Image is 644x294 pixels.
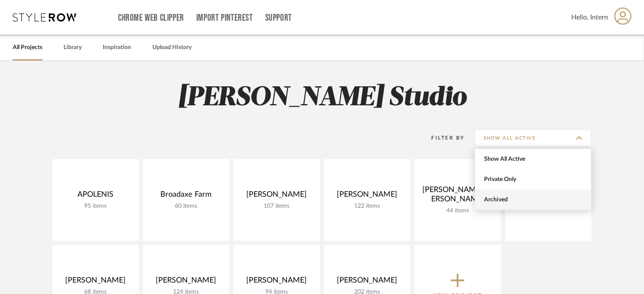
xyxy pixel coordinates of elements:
a: Support [265,14,292,22]
a: Upload History [152,42,192,53]
div: Filter By [421,134,465,142]
a: Inspiration [103,42,131,53]
a: All Projects [13,42,42,53]
div: [PERSON_NAME] [331,276,404,289]
div: [PERSON_NAME] [240,190,313,203]
div: [PERSON_NAME] [150,276,223,289]
div: Broadaxe Farm [150,190,223,203]
div: APOLENIS [59,190,132,203]
span: Private Only [484,176,584,183]
div: 107 items [240,203,313,210]
div: 95 items [59,203,132,210]
div: [PERSON_NAME] [59,276,132,289]
div: [PERSON_NAME] [331,190,404,203]
h2: [PERSON_NAME] Studio [17,82,627,114]
div: 122 items [331,203,404,210]
div: 44 items [421,207,494,214]
div: [PERSON_NAME] [240,276,313,289]
a: Import Pinterest [196,14,253,22]
a: Library [63,42,82,53]
span: Archived [484,196,584,203]
span: Hello, Intern [571,12,608,22]
div: 60 items [150,203,223,210]
a: Chrome Web Clipper [118,14,184,22]
span: Show All Active [484,156,584,163]
div: [PERSON_NAME]/[PERSON_NAME] [421,185,494,207]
